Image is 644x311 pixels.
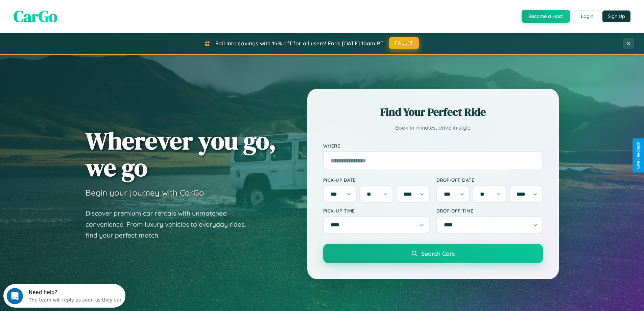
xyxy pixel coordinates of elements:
[636,142,641,169] div: Give Feedback
[323,123,543,133] p: Book in minutes, drive in style
[323,208,430,214] label: Pick-up Time
[323,105,543,119] h2: Find Your Perfect Ride
[575,10,599,22] button: Login
[25,6,119,11] div: Need help?
[215,40,385,47] span: Fall into savings with 15% off for all users! Ends [DATE] 10am PT.
[323,244,543,263] button: Search Cars
[436,208,543,214] label: Drop-off Time
[436,177,543,183] label: Drop-off Date
[86,187,204,198] h3: Begin your journey with CarGo
[86,208,255,241] p: Discover premium car rentals with unmatched convenience. From luxury vehicles to everyday rides, ...
[25,11,119,18] div: The team will reply as soon as they can
[3,3,126,21] div: Open Intercom Messenger
[323,177,430,183] label: Pick-up Date
[323,143,543,149] label: Where
[7,288,23,304] iframe: Intercom live chat
[86,127,276,181] h1: Wherever you go, we go
[14,5,57,27] span: CarGo
[3,284,125,308] iframe: Intercom live chat discovery launcher
[602,10,630,22] button: Sign Up
[389,37,419,49] button: FALL15
[421,250,455,257] span: Search Cars
[522,10,570,23] button: Become a Host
